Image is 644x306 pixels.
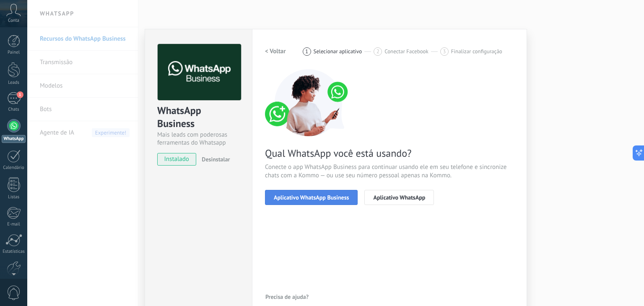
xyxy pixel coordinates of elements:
[158,153,196,166] span: instalado
[8,18,19,23] span: Conta
[2,249,26,254] div: Estatísticas
[157,104,240,131] div: WhatsApp Business
[384,48,428,54] span: Conectar Facebook
[2,194,26,200] div: Listas
[377,48,379,55] span: 2
[2,50,26,55] div: Painel
[17,91,23,98] span: 1
[2,107,26,112] div: Chats
[2,222,26,227] div: E-mail
[202,156,230,163] span: Desinstalar
[265,190,358,205] button: Aplicativo WhatsApp Business
[373,194,425,200] span: Aplicativo WhatsApp
[2,165,26,171] div: Calendário
[443,48,446,55] span: 3
[265,147,514,160] span: Qual WhatsApp você está usando?
[314,48,362,54] span: Selecionar aplicativo
[2,135,26,143] div: WhatsApp
[157,131,240,147] div: Mais leads com poderosas ferramentas do Whatsapp
[265,69,353,136] img: connect number
[265,294,309,300] span: Precisa de ajuda?
[305,48,308,55] span: 1
[265,290,309,303] button: Precisa de ajuda?
[274,194,349,200] span: Aplicativo WhatsApp Business
[2,80,26,86] div: Leads
[451,48,502,54] span: Finalizar configuração
[265,163,514,180] span: Conecte o app WhatsApp Business para continuar usando ele em seu telefone e sincronize chats com ...
[265,44,286,59] button: < Voltar
[364,190,434,205] button: Aplicativo WhatsApp
[158,44,241,101] img: logo_main.png
[198,153,230,166] button: Desinstalar
[265,47,286,55] h2: < Voltar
